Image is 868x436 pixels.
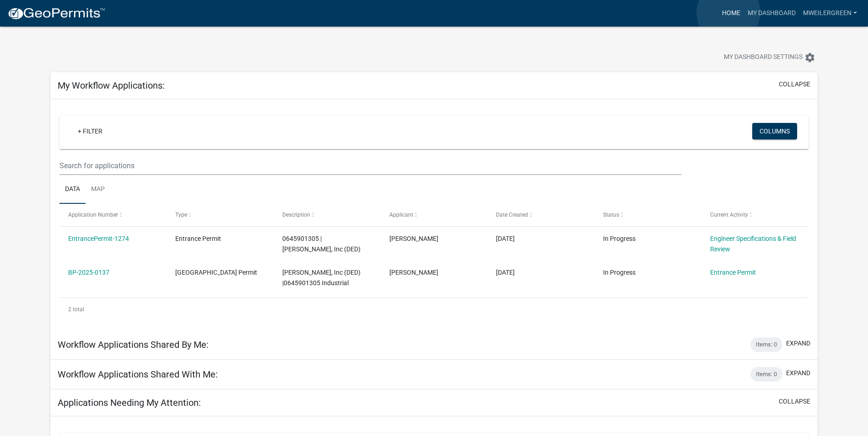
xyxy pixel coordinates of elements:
[496,235,515,242] span: 09/03/2025
[804,52,815,63] i: settings
[59,298,809,321] div: 2 total
[274,204,381,226] datatable-header-cell: Description
[717,48,823,66] button: My Dashboard Settingssettings
[496,269,515,276] span: 08/29/2025
[175,212,187,218] span: Type
[389,235,438,242] span: Megan Green
[750,367,782,382] div: Items: 0
[86,175,110,204] a: Map
[724,52,803,63] span: My Dashboard Settings
[59,204,167,226] datatable-header-cell: Application Number
[701,204,809,226] datatable-header-cell: Current Activity
[167,204,274,226] datatable-header-cell: Type
[799,5,861,22] a: mweilergreen
[282,235,361,253] span: 0645901305 | Weiler, Inc (DED)
[59,175,86,204] a: Data
[68,235,129,242] a: EntrancePermit-1274
[779,80,810,89] button: collapse
[175,235,221,242] span: Entrance Permit
[496,212,528,218] span: Date Created
[68,212,118,218] span: Application Number
[380,204,487,226] datatable-header-cell: Applicant
[750,337,782,352] div: Items: 0
[603,212,619,218] span: Status
[779,397,810,406] button: collapse
[786,368,810,378] button: expand
[282,212,310,218] span: Description
[175,269,257,276] span: Marion County Building Permit
[389,212,413,218] span: Applicant
[710,212,748,218] span: Current Activity
[70,123,110,139] a: + Filter
[603,269,636,276] span: In Progress
[58,369,218,380] h5: Workflow Applications Shared With Me:
[744,5,799,22] a: My Dashboard
[710,269,756,276] a: Entrance Permit
[487,204,594,226] datatable-header-cell: Date Created
[58,80,165,91] h5: My Workflow Applications:
[710,235,796,253] a: Engineer Specifications & Field Review
[68,269,109,276] a: BP-2025-0137
[59,156,681,175] input: Search for applications
[603,235,636,242] span: In Progress
[58,397,201,408] h5: Applications Needing My Attention:
[282,269,361,287] span: Weiler, Inc (DED) |0645901305 Industrial
[786,339,810,348] button: expand
[389,269,438,276] span: Megan Green
[58,339,209,350] h5: Workflow Applications Shared By Me:
[752,123,797,139] button: Columns
[594,204,701,226] datatable-header-cell: Status
[50,99,818,330] div: collapse
[718,5,744,22] a: Home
